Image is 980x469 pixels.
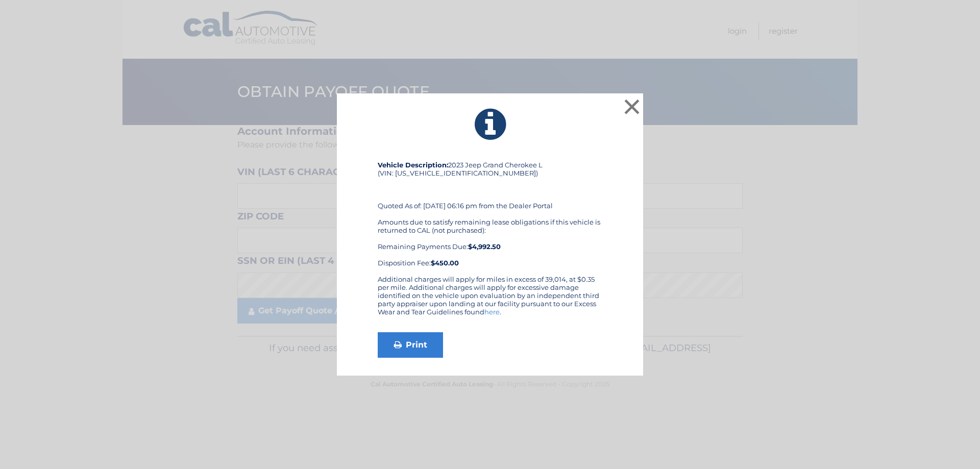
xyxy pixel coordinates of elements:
a: here [484,308,500,316]
div: 2023 Jeep Grand Cherokee L (VIN: [US_VEHICLE_IDENTIFICATION_NUMBER]) Quoted As of: [DATE] 06:16 p... [378,161,602,275]
a: Print [378,332,443,358]
div: Amounts due to satisfy remaining lease obligations if this vehicle is returned to CAL (not purcha... [378,218,602,267]
strong: $450.00 [431,259,459,267]
b: $4,992.50 [468,242,501,251]
strong: Vehicle Description: [378,161,448,169]
button: × [622,96,642,117]
div: Additional charges will apply for miles in excess of 39,014, at $0.35 per mile. Additional charge... [378,275,602,324]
